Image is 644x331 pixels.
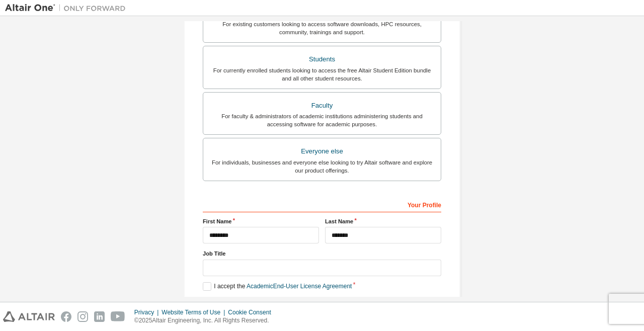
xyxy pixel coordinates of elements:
img: youtube.svg [111,311,125,322]
div: For currently enrolled students looking to access the free Altair Student Edition bundle and all ... [209,66,435,82]
img: facebook.svg [61,311,71,322]
div: Faculty [209,99,435,113]
div: Your Profile [203,196,441,212]
img: altair_logo.svg [3,311,55,322]
div: Privacy [134,308,162,316]
label: Last Name [325,217,441,225]
label: First Name [203,217,319,225]
p: © 2025 Altair Engineering, Inc. All Rights Reserved. [134,316,277,325]
div: For existing customers looking to access software downloads, HPC resources, community, trainings ... [209,20,435,36]
div: Website Terms of Use [162,308,228,316]
label: I accept the [203,282,352,291]
div: Students [209,52,435,66]
label: I would like to receive marketing emails from Altair [203,297,348,305]
div: Everyone else [209,144,435,158]
div: For individuals, businesses and everyone else looking to try Altair software and explore our prod... [209,158,435,175]
img: Altair One [5,3,131,13]
div: Cookie Consent [228,308,277,316]
img: linkedin.svg [94,311,105,322]
label: Job Title [203,250,441,258]
img: instagram.svg [77,311,88,322]
div: For faculty & administrators of academic institutions administering students and accessing softwa... [209,112,435,128]
a: Academic End-User License Agreement [247,283,352,290]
